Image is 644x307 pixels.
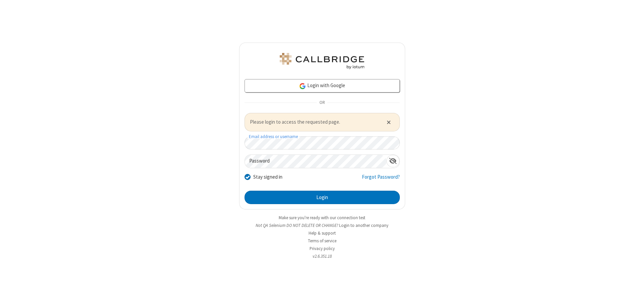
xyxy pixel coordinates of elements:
[245,155,386,168] input: Password
[239,222,405,229] li: Not QA Selenium DO NOT DELETE OR CHANGE?
[279,215,365,221] a: Make sure you're ready with our connection test
[278,53,366,69] img: QA Selenium DO NOT DELETE OR CHANGE
[245,79,400,93] a: Login with Google
[253,173,282,181] label: Stay signed in
[317,98,327,108] span: OR
[250,118,378,126] span: Please login to access the requested page.
[245,136,400,149] input: Email address or username
[239,253,405,259] li: v2.6.351.18
[245,191,400,204] button: Login
[383,117,394,127] button: Close alert
[308,238,336,244] a: Terms of service
[339,222,388,229] button: Login to another company
[362,173,400,186] a: Forgot Password?
[386,155,399,167] div: Show password
[299,82,306,90] img: google-icon.png
[310,246,335,251] a: Privacy policy
[309,230,336,236] a: Help & support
